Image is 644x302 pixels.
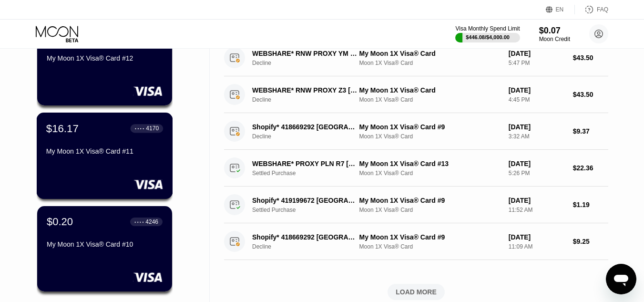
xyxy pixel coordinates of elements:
[252,86,359,94] div: WEBSHARE* RNW PROXY Z3 [PHONE_NUMBER] US
[539,26,570,42] div: $0.07Moon Credit
[573,127,608,135] div: $9.37
[466,34,510,40] div: $446.08 / $4,000.00
[509,243,565,250] div: 11:09 AM
[46,122,79,135] div: $16.17
[224,150,608,187] div: WEBSHARE* PROXY PLN R7 [PHONE_NUMBER] USSettled PurchaseMy Moon 1X Visa® Card #13Moon 1X Visa® Ca...
[37,206,172,292] div: $0.20● ● ● ●4246My Moon 1X Visa® Card #10
[455,25,520,32] div: Visa Monthly Spend Limit
[455,25,520,42] div: Visa Monthly Spend Limit$446.08/$4,000.00
[606,264,636,294] iframe: Button to launch messaging window
[359,60,501,66] div: Moon 1X Visa® Card
[252,233,359,241] div: Shopify* 418669292 [GEOGRAPHIC_DATA] IE
[224,223,608,260] div: Shopify* 418669292 [GEOGRAPHIC_DATA] IEDeclineMy Moon 1X Visa® Card #9Moon 1X Visa® Card[DATE]11:...
[252,60,367,66] div: Decline
[509,197,565,204] div: [DATE]
[509,96,565,103] div: 4:45 PM
[252,243,367,250] div: Decline
[509,160,565,167] div: [DATE]
[359,50,501,57] div: My Moon 1X Visa® Card
[47,216,73,228] div: $0.20
[252,207,367,213] div: Settled Purchase
[224,40,608,76] div: WEBSHARE* RNW PROXY YM [PHONE_NUMBER] USDeclineMy Moon 1X Visa® CardMoon 1X Visa® Card[DATE]5:47 ...
[224,284,608,300] div: LOAD MORE
[224,113,608,150] div: Shopify* 418669292 [GEOGRAPHIC_DATA] IEDeclineMy Moon 1X Visa® Card #9Moon 1X Visa® Card[DATE]3:3...
[252,170,367,177] div: Settled Purchase
[509,60,565,66] div: 5:47 PM
[224,76,608,113] div: WEBSHARE* RNW PROXY Z3 [PHONE_NUMBER] USDeclineMy Moon 1X Visa® CardMoon 1X Visa® Card[DATE]4:45 ...
[252,197,359,204] div: Shopify* 419199672 [GEOGRAPHIC_DATA] IE
[37,113,172,198] div: $16.17● ● ● ●4170My Moon 1X Visa® Card #11
[252,133,367,140] div: Decline
[359,123,501,131] div: My Moon 1X Visa® Card #9
[573,238,608,245] div: $9.25
[224,187,608,223] div: Shopify* 419199672 [GEOGRAPHIC_DATA] IESettled PurchaseMy Moon 1X Visa® Card #9Moon 1X Visa® Card...
[509,170,565,177] div: 5:26 PM
[509,50,565,57] div: [DATE]
[37,20,172,105] div: $7.49● ● ● ●6186My Moon 1X Visa® Card #12
[556,6,564,13] div: EN
[252,123,359,131] div: Shopify* 418669292 [GEOGRAPHIC_DATA] IE
[509,207,565,213] div: 11:52 AM
[47,54,163,62] div: My Moon 1X Visa® Card #12
[134,220,144,223] div: ● ● ● ●
[359,243,501,250] div: Moon 1X Visa® Card
[539,36,570,42] div: Moon Credit
[509,86,565,94] div: [DATE]
[145,219,158,225] div: 4246
[135,127,144,130] div: ● ● ● ●
[573,164,608,172] div: $22.36
[597,6,608,13] div: FAQ
[396,288,437,296] div: LOAD MORE
[359,96,501,103] div: Moon 1X Visa® Card
[359,170,501,177] div: Moon 1X Visa® Card
[252,50,359,57] div: WEBSHARE* RNW PROXY YM [PHONE_NUMBER] US
[509,233,565,241] div: [DATE]
[359,133,501,140] div: Moon 1X Visa® Card
[509,123,565,131] div: [DATE]
[252,96,367,103] div: Decline
[359,86,501,94] div: My Moon 1X Visa® Card
[252,160,359,167] div: WEBSHARE* PROXY PLN R7 [PHONE_NUMBER] US
[573,91,608,98] div: $43.50
[573,201,608,208] div: $1.19
[359,207,501,213] div: Moon 1X Visa® Card
[46,147,163,155] div: My Moon 1X Visa® Card #11
[359,197,501,204] div: My Moon 1X Visa® Card #9
[509,133,565,140] div: 3:32 AM
[146,125,159,132] div: 4170
[359,160,501,167] div: My Moon 1X Visa® Card #13
[359,233,501,241] div: My Moon 1X Visa® Card #9
[573,54,608,62] div: $43.50
[546,5,575,14] div: EN
[47,240,163,248] div: My Moon 1X Visa® Card #10
[575,5,608,14] div: FAQ
[539,26,570,36] div: $0.07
